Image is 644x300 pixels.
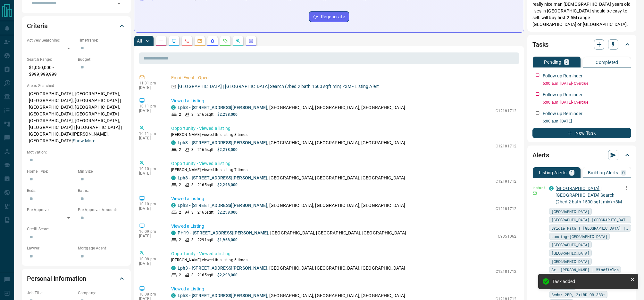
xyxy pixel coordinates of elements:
[178,203,267,208] a: Lph3 - [STREET_ADDRESS][PERSON_NAME]
[184,38,189,43] svg: Calls
[496,143,516,149] p: C12181712
[139,292,162,296] p: 10:08 pm
[139,108,162,113] p: [DATE]
[496,269,516,274] p: C12181712
[551,241,590,248] span: [GEOGRAPHIC_DATA]
[171,105,176,110] div: condos.ca
[139,85,162,90] p: [DATE]
[596,60,618,65] p: Completed
[171,203,176,208] div: condos.ca
[197,272,213,278] p: 2165 sqft
[210,38,215,43] svg: Listing Alerts
[179,182,181,188] p: 2
[248,38,254,43] svg: Agent Actions
[197,147,213,153] p: 2165 sqft
[496,206,516,212] p: C12181712
[551,266,619,273] span: St. [PERSON_NAME] | Windfields
[197,182,213,188] p: 2165 sqft
[27,188,75,193] p: Beds:
[496,178,516,184] p: C12181712
[498,233,516,239] p: C9351062
[27,37,75,43] p: Actively Searching:
[178,175,405,181] p: , [GEOGRAPHIC_DATA], [GEOGRAPHIC_DATA], [GEOGRAPHIC_DATA]
[171,250,516,257] p: Opportunity - Viewed a listing
[171,195,516,202] p: Viewed a Listing
[27,245,75,251] p: Lawyer:
[171,257,516,263] p: [PERSON_NAME] viewed this listing 6 times
[551,258,590,264] span: [GEOGRAPHIC_DATA]
[171,223,516,230] p: Viewed a Listing
[551,250,590,256] span: [GEOGRAPHIC_DATA]
[191,237,194,243] p: 3
[543,73,582,79] p: Follow up Reminder
[544,60,561,64] p: Pending
[78,290,126,296] p: Company:
[191,209,194,215] p: 3
[139,257,162,261] p: 10:08 pm
[551,225,629,231] span: Bridle Path | [GEOGRAPHIC_DATA] | [GEOGRAPHIC_DATA][PERSON_NAME]
[78,207,126,213] p: Pre-Approval Amount:
[309,11,349,22] button: Regenerate
[178,293,267,298] a: Lph3 - [STREET_ADDRESS][PERSON_NAME]
[139,136,162,140] p: [DATE]
[27,89,126,146] p: [GEOGRAPHIC_DATA], [GEOGRAPHIC_DATA], [GEOGRAPHIC_DATA], [GEOGRAPHIC_DATA] | [GEOGRAPHIC_DATA], [...
[179,147,181,153] p: 2
[27,57,75,62] p: Search Range:
[171,98,516,104] p: Viewed a Listing
[78,188,126,193] p: Baths:
[532,1,631,68] p: really nice man [DEMOGRAPHIC_DATA] years old lives in [GEOGRAPHIC_DATA] should be easy to sell. w...
[565,60,568,64] p: 3
[171,125,516,132] p: Opportunity - Viewed a listing
[178,140,267,145] a: Lph3 - [STREET_ADDRESS][PERSON_NAME]
[532,150,549,160] h2: Alerts
[551,208,590,215] span: [GEOGRAPHIC_DATA]
[223,38,228,43] svg: Requests
[139,234,162,238] p: [DATE]
[171,176,176,180] div: condos.ca
[27,271,126,286] div: Personal Information
[571,170,573,175] p: 1
[543,81,631,86] p: 6:00 a.m. [DATE] - Overdue
[171,38,177,43] svg: Lead Browsing Activity
[191,147,194,153] p: 3
[539,170,567,175] p: Listing Alerts
[532,147,631,163] div: Alerts
[27,83,126,89] p: Areas Searched:
[191,112,194,117] p: 3
[178,265,405,272] p: , [GEOGRAPHIC_DATA], [GEOGRAPHIC_DATA], [GEOGRAPHIC_DATA]
[139,131,162,136] p: 10:11 pm
[171,293,176,298] div: condos.ca
[78,37,126,43] p: Timeframe:
[217,182,238,188] p: $2,298,000
[532,191,537,195] svg: Email
[622,170,625,175] p: 0
[197,209,213,215] p: 2165 sqft
[178,292,405,299] p: , [GEOGRAPHIC_DATA], [GEOGRAPHIC_DATA], [GEOGRAPHIC_DATA]
[179,209,181,215] p: 2
[171,286,516,292] p: Viewed a Listing
[27,62,75,80] p: $1,050,000 - $999,999,999
[171,132,516,138] p: [PERSON_NAME] viewed this listing 8 times
[139,167,162,171] p: 10:10 pm
[532,39,548,50] h2: Tasks
[27,169,75,174] p: Home Type:
[178,105,267,110] a: Lph3 - [STREET_ADDRESS][PERSON_NAME]
[171,167,516,173] p: [PERSON_NAME] viewed this listing 7 times
[178,230,268,235] a: PH19 - [STREET_ADDRESS][PERSON_NAME]
[532,128,631,138] button: New Task
[73,138,95,144] button: Show More
[217,147,238,153] p: $2,298,000
[217,209,238,215] p: $2,298,000
[27,273,86,284] h2: Personal Information
[543,118,631,124] p: 6:00 a.m. [DATE]
[159,38,164,43] svg: Notes
[171,160,516,167] p: Opportunity - Viewed a listing
[171,231,176,235] div: condos.ca
[178,202,405,209] p: , [GEOGRAPHIC_DATA], [GEOGRAPHIC_DATA], [GEOGRAPHIC_DATA]
[191,272,194,278] p: 3
[588,170,618,175] p: Building Alerts
[139,206,162,211] p: [DATE]
[178,265,267,271] a: Lph3 - [STREET_ADDRESS][PERSON_NAME]
[552,279,627,284] div: Task added
[551,217,629,223] span: [GEOGRAPHIC_DATA]-[GEOGRAPHIC_DATA]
